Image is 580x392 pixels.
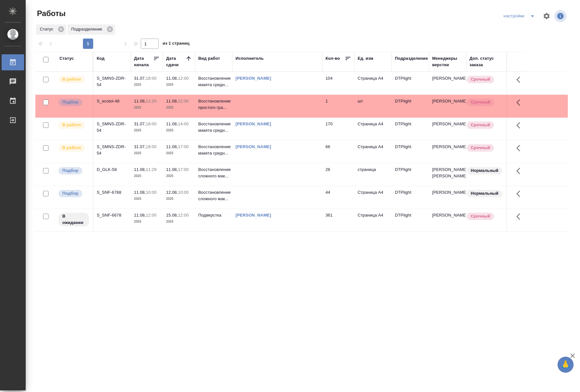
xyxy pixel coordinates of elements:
p: 11.08, [166,99,178,103]
p: 11.08, [134,167,146,172]
p: 11:29 [146,167,156,172]
p: 31.07, [134,121,146,126]
p: 11.08, [166,144,178,149]
button: Здесь прячутся важные кнопки [513,186,528,201]
p: Подверстка [198,212,229,218]
p: 2025 [134,196,160,202]
div: Ед. изм [358,55,373,62]
div: split button [502,11,539,21]
a: [PERSON_NAME] [236,76,271,81]
td: Страница А4 [354,186,392,209]
div: Код [97,55,104,62]
p: 18:00 [146,121,156,126]
p: Срочный [471,99,490,105]
p: Восстановление простого гра... [198,98,229,111]
button: Здесь прячутся важные кнопки [513,72,528,87]
p: [PERSON_NAME], [PERSON_NAME] [432,166,463,179]
td: 26 [322,163,354,186]
p: Восстановление макета средн... [198,144,229,156]
p: Восстановление сложного мак... [198,189,229,202]
td: DTPlight [392,163,429,186]
p: 17:00 [178,167,189,172]
p: 14:00 [178,121,189,126]
td: Страница А4 [354,140,392,163]
button: Здесь прячутся важные кнопки [513,163,528,179]
td: Страница А4 [354,209,392,231]
p: 11.08, [166,121,178,126]
p: 2025 [166,196,192,202]
p: 11:20 [146,99,156,103]
p: В работе [62,76,81,83]
div: Исполнитель [236,55,264,62]
td: 104 [322,72,354,94]
div: Кол-во [326,55,340,62]
p: 11.08, [166,167,178,172]
button: Здесь прячутся важные кнопки [513,118,528,133]
p: [PERSON_NAME] [432,189,463,196]
p: 12:30 [178,99,189,103]
span: Посмотреть информацию [554,10,568,22]
span: из 1 страниц [163,40,190,49]
p: 17:00 [178,144,189,149]
div: Можно подбирать исполнителей [58,98,90,107]
p: 2025 [134,218,160,225]
p: 11.08, [166,76,178,81]
td: DTPlight [392,140,429,163]
div: Статус [59,55,74,62]
td: DTPlight [392,118,429,140]
div: Исполнитель выполняет работу [58,75,90,84]
p: 12:00 [178,213,189,218]
span: 🙏 [560,358,571,371]
p: В работе [62,122,81,128]
p: 10:00 [178,190,189,195]
button: Здесь прячутся важные кнопки [513,209,528,224]
button: Здесь прячутся важные кнопки [513,95,528,110]
div: Вид работ [198,55,220,62]
td: 66 [322,140,354,163]
p: 31.07, [134,76,146,81]
div: Статус [36,24,66,35]
div: S_SMNS-ZDR-54 [97,144,128,156]
p: 2025 [134,127,160,134]
p: 12.08, [166,190,178,195]
div: S_SNF-6788 [97,189,128,196]
p: Срочный [471,213,490,219]
td: 44 [322,186,354,209]
p: Подразделение [71,26,104,32]
p: Нормальный [471,190,498,197]
p: Подбор [62,167,78,174]
p: 2025 [134,104,160,111]
p: В ожидании [62,213,85,226]
p: Восстановление сложного мак... [198,166,229,179]
p: [PERSON_NAME] [432,121,463,127]
div: Дата сдачи [166,55,185,68]
p: 2025 [166,82,192,88]
a: [PERSON_NAME] [236,213,271,218]
a: [PERSON_NAME] [236,121,271,126]
div: S_SNF-6678 [97,212,128,218]
div: Исполнитель назначен, приступать к работе пока рано [58,212,90,227]
p: 2025 [166,218,192,225]
td: DTPlight [392,186,429,209]
p: 31.07, [134,144,146,149]
p: [PERSON_NAME] [432,75,463,82]
p: Подбор [62,99,78,105]
p: 11.08, [134,190,146,195]
p: 2025 [134,82,160,88]
p: 2025 [134,173,160,179]
p: 11.08, [134,213,146,218]
td: 361 [322,209,354,231]
p: 12:00 [178,76,189,81]
p: Срочный [471,76,490,83]
span: Настроить таблицу [539,8,554,24]
p: [PERSON_NAME] [432,98,463,104]
p: Статус [40,26,56,32]
a: [PERSON_NAME] [236,144,271,149]
div: Доп. статус заказа [469,55,503,68]
p: [PERSON_NAME] [432,144,463,150]
div: S_ecotol-48 [97,98,128,104]
p: Восстановление макета средн... [198,121,229,134]
p: Срочный [471,122,490,128]
p: 2025 [134,150,160,156]
td: 170 [322,118,354,140]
